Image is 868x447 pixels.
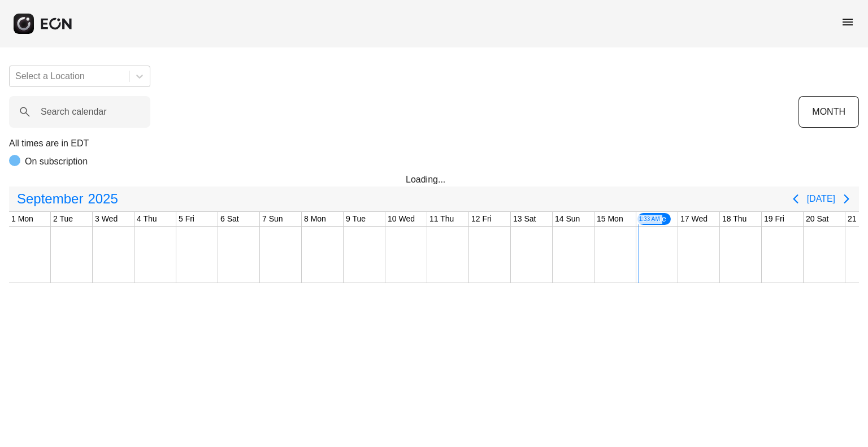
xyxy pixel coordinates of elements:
[260,212,285,226] div: 7 Sun
[841,15,854,29] span: menu
[385,212,417,226] div: 10 Wed
[807,189,835,209] button: [DATE]
[9,137,859,150] p: All times are in EDT
[406,173,462,186] div: Loading...
[553,212,582,226] div: 14 Sun
[9,212,36,226] div: 1 Mon
[218,212,241,226] div: 6 Sat
[784,188,807,210] button: Previous page
[51,212,75,226] div: 2 Tue
[511,212,538,226] div: 13 Sat
[85,188,120,210] span: 2025
[636,212,672,226] div: 16 Tue
[15,188,85,210] span: September
[835,188,858,210] button: Next page
[25,155,88,168] p: On subscription
[41,105,107,119] label: Search calendar
[10,188,125,210] button: September2025
[678,212,710,226] div: 17 Wed
[134,212,159,226] div: 4 Thu
[344,212,368,226] div: 9 Tue
[798,96,859,128] button: MONTH
[302,212,328,226] div: 8 Mon
[762,212,787,226] div: 19 Fri
[469,212,494,226] div: 12 Fri
[176,212,197,226] div: 5 Fri
[720,212,749,226] div: 18 Thu
[594,212,626,226] div: 15 Mon
[427,212,456,226] div: 11 Thu
[93,212,120,226] div: 3 Wed
[804,212,831,226] div: 20 Sat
